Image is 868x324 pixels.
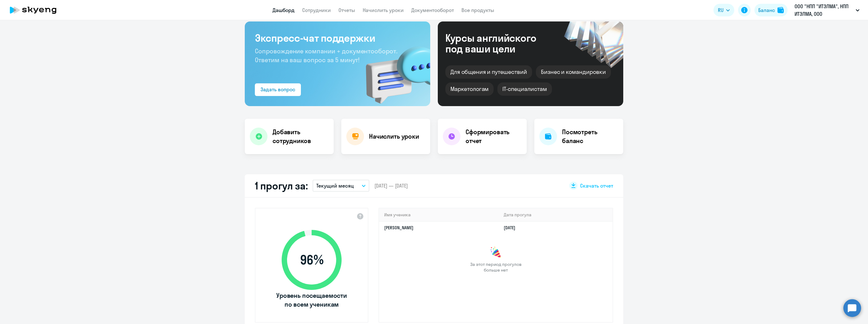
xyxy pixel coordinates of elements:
a: [DATE] [504,225,520,231]
a: Дашборд [273,7,295,13]
button: Текущий месяц [313,180,369,192]
div: Баланс [758,6,775,14]
div: Маркетологам [445,82,494,96]
img: congrats [490,246,502,259]
button: ООО "НПП "ИТЭЛМА", НПП ИТЭЛМА, ООО [791,3,863,18]
div: IT-специалистам [497,82,552,96]
div: Бизнес и командировки [536,65,611,79]
a: Отчеты [338,7,355,13]
h3: Экспресс-чат поддержки [255,32,420,44]
a: Сотрудники [302,7,331,13]
a: [PERSON_NAME] [384,225,413,231]
button: RU [713,4,734,16]
img: bg-img [357,35,430,106]
span: RU [718,6,724,14]
h4: Добавить сотрудников [273,128,329,145]
th: Имя ученика [379,208,499,221]
img: balance [777,7,784,13]
div: Для общения и путешествий [445,65,532,79]
p: ООО "НПП "ИТЭЛМА", НПП ИТЭЛМА, ООО [795,3,853,18]
h2: 1 прогул за: [255,179,308,192]
p: Текущий месяц [316,182,354,189]
div: Курсы английского под ваши цели [445,33,553,54]
div: Задать вопрос [261,86,295,93]
a: Все продукты [461,7,494,13]
span: Скачать отчет [580,182,613,189]
h4: Сформировать отчет [466,128,522,145]
button: Балансbalance [754,4,788,16]
span: Сопровождение компании + документооборот. Ответим на ваш вопрос за 5 минут! [255,47,397,64]
span: Уровень посещаемости по всем ученикам [275,291,348,309]
a: Документооборот [411,7,454,13]
span: За этот период прогулов больше нет [469,261,522,273]
a: Начислить уроки [363,7,404,13]
span: 96 % [275,252,348,267]
span: [DATE] — [DATE] [374,182,408,189]
h4: Начислить уроки [369,132,419,141]
th: Дата прогула [499,208,613,221]
button: Задать вопрос [255,83,301,96]
h4: Посмотреть баланс [562,128,618,145]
